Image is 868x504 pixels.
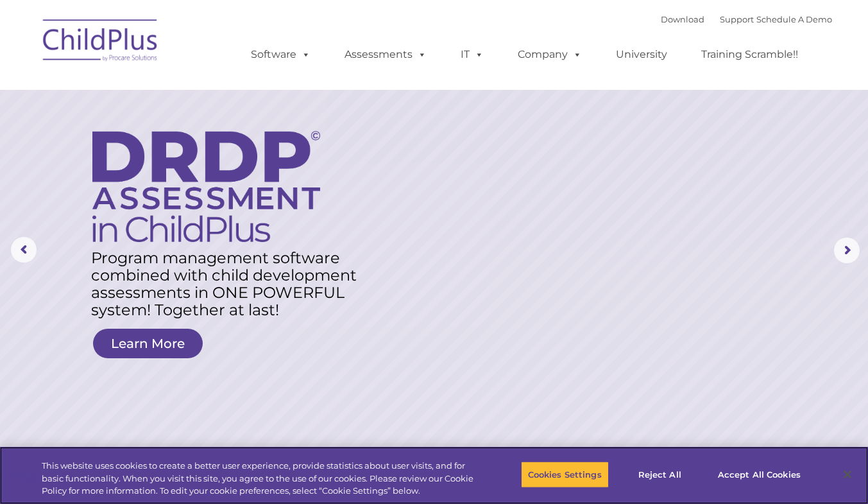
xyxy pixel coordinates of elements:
[238,42,323,67] a: Software
[661,14,832,24] font: |
[93,329,203,358] a: Learn More
[91,249,369,318] rs-layer: Program management software combined with child development assessments in ONE POWERFUL system! T...
[448,42,497,67] a: IT
[521,461,609,488] button: Cookies Settings
[92,131,320,242] img: DRDP Assessment in ChildPlus
[178,85,217,94] span: Last name
[505,42,595,67] a: Company
[42,460,477,498] div: This website uses cookies to create a better user experience, provide statistics about user visit...
[720,14,754,24] a: Support
[178,137,233,147] span: Phone number
[37,10,165,74] img: ChildPlus by Procare Solutions
[756,14,832,24] a: Schedule A Demo
[711,461,808,488] button: Accept All Cookies
[332,42,439,67] a: Assessments
[661,14,704,24] a: Download
[688,42,811,67] a: Training Scramble!!
[620,461,700,488] button: Reject All
[603,42,680,67] a: University
[833,460,862,489] button: Close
